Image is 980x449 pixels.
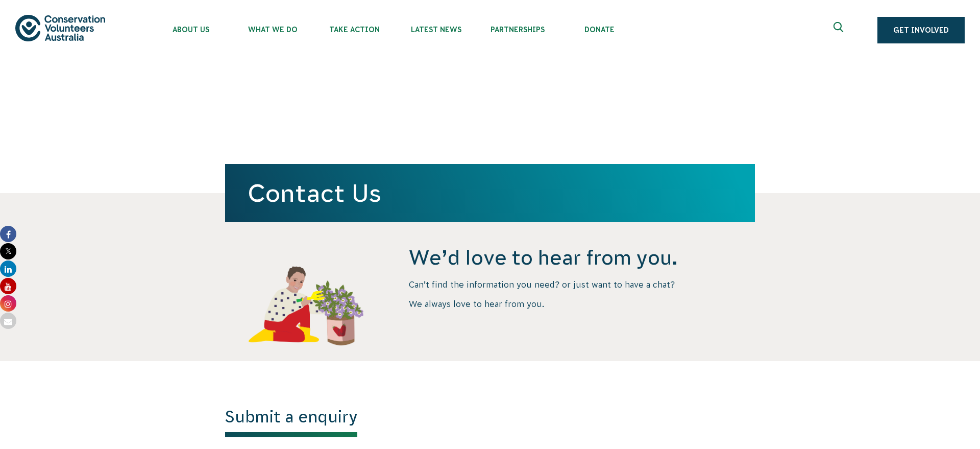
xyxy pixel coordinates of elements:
[409,298,755,310] p: We always love to hear from you.
[150,26,232,34] span: About Us
[225,407,357,437] h1: Submit a enquiry
[232,26,313,34] span: What We Do
[248,179,732,207] h1: Contact Us
[313,26,395,34] span: Take Action
[834,22,846,38] span: Expand search box
[877,17,965,43] a: Get Involved
[395,26,477,34] span: Latest News
[409,244,755,271] h4: We’d love to hear from you.
[409,279,755,290] p: Can’t find the information you need? or just want to have a chat?
[15,15,105,41] img: logo.svg
[827,18,852,42] button: Expand search box Close search box
[558,26,640,34] span: Donate
[477,26,558,34] span: Partnerships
